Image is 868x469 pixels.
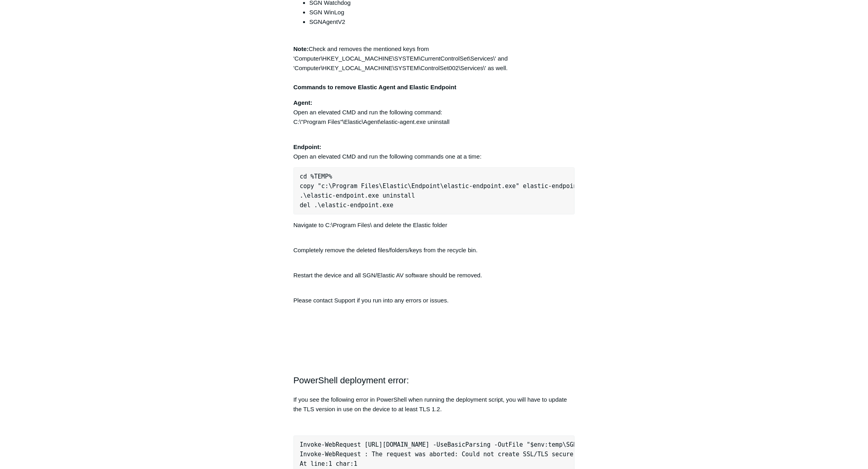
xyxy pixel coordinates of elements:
[293,395,575,414] p: If you see the following error in PowerShell when running the deployment script, you will have to...
[309,8,575,17] li: SGN WinLog
[293,167,575,214] pre: cd %TEMP% copy "c:\Program Files\Elastic\Endpoint\elastic-endpoint.exe" elastic-endpoint.exe .\el...
[293,236,575,255] p: Completely remove the deleted files/folders/keys from the recycle bin.
[293,44,575,92] p: Check and removes the mentioned keys from 'Computer\HKEY_LOCAL_MACHINE\SYSTEM\CurrentControlSet\S...
[293,45,309,52] strong: Note:
[293,261,575,290] p: Restart the device and all SGN/Elastic AV software should be removed.
[293,373,575,387] h2: PowerShell deployment error:
[293,143,321,150] strong: Endpoint:
[293,220,575,230] p: Navigate to C:\Program Files\ and delete the Elastic folder
[293,98,575,127] p: Open an elevated CMD and run the following command: C:\"Program Files"\Elastic\Agent\elastic-agen...
[293,84,457,90] strong: Commands to remove Elastic Agent and Elastic Endpoint
[293,133,575,161] p: Open an elevated CMD and run the following commands one at a time:
[293,296,575,305] p: Please contact Support if you run into any errors or issues.
[293,99,313,106] strong: Agent:
[309,17,575,36] li: SGNAgentV2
